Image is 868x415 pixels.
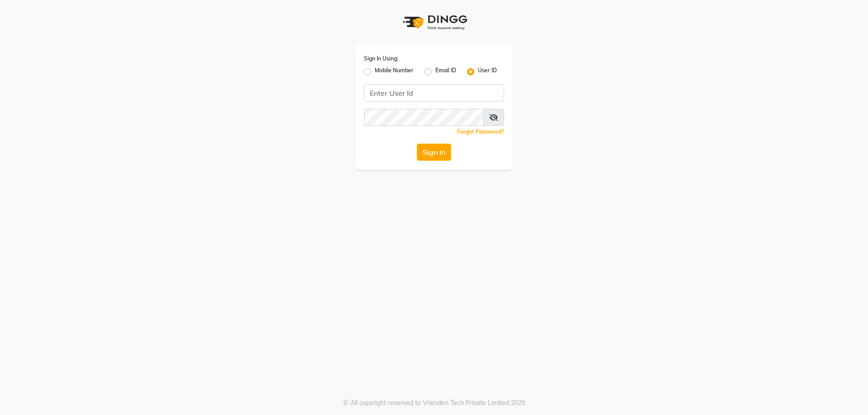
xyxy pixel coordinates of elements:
label: Sign In Using: [364,55,398,63]
a: Forgot Password? [457,128,504,135]
label: Mobile Number [375,66,414,77]
input: Username [364,84,504,102]
label: User ID [478,66,497,77]
label: Email ID [435,66,456,77]
img: logo1.svg [398,9,470,36]
button: Sign In [417,144,451,161]
input: Username [364,109,484,126]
